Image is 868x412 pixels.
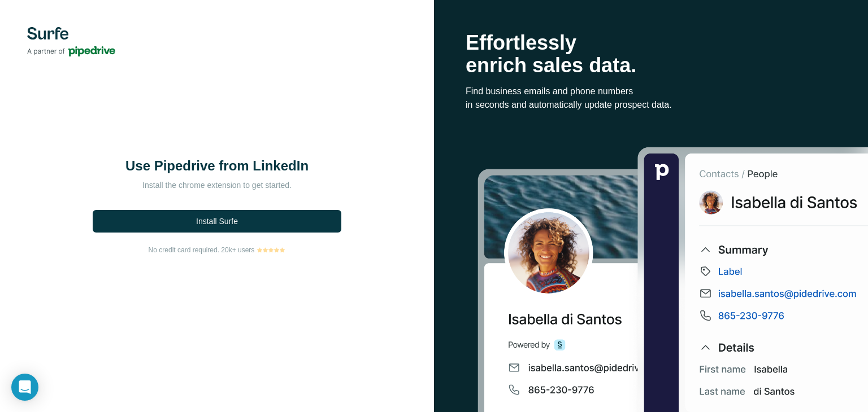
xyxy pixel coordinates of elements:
[466,98,836,112] p: in seconds and automatically update prospect data.
[466,32,836,54] p: Effortlessly
[466,85,836,98] p: Find business emails and phone numbers
[104,179,330,191] p: Install the chrome extension to get started.
[27,27,115,56] img: Surfe's logo
[478,146,868,412] img: Surfe Stock Photo - Selling good vibes
[149,245,255,255] span: No credit card required. 20k+ users
[93,210,341,233] button: Install Surfe
[196,216,238,227] span: Install Surfe
[466,54,836,77] p: enrich sales data.
[11,374,38,401] div: Open Intercom Messenger
[307,27,407,43] img: Step 2
[104,157,330,175] h1: Use Pipedrive from LinkedIn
